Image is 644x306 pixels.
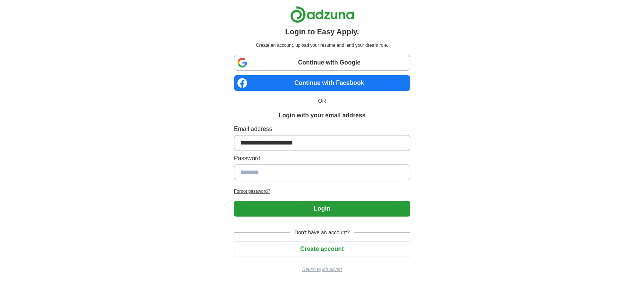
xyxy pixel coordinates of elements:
span: OR [314,97,330,105]
span: Don't have an account? [290,229,354,237]
a: Continue with Google [234,55,410,71]
a: Continue with Facebook [234,75,410,91]
img: Adzuna logo [290,6,354,23]
a: Forgot password? [234,188,410,195]
h1: Login with your email address [278,111,365,120]
a: Create account [234,246,410,252]
button: Create account [234,241,410,257]
p: Create an account, upload your resume and land your dream role. [235,42,409,49]
label: Email address [234,125,410,134]
label: Password [234,154,410,163]
a: Return to job advert [234,266,410,273]
button: Login [234,201,410,217]
h1: Login to Easy Apply. [285,26,359,37]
